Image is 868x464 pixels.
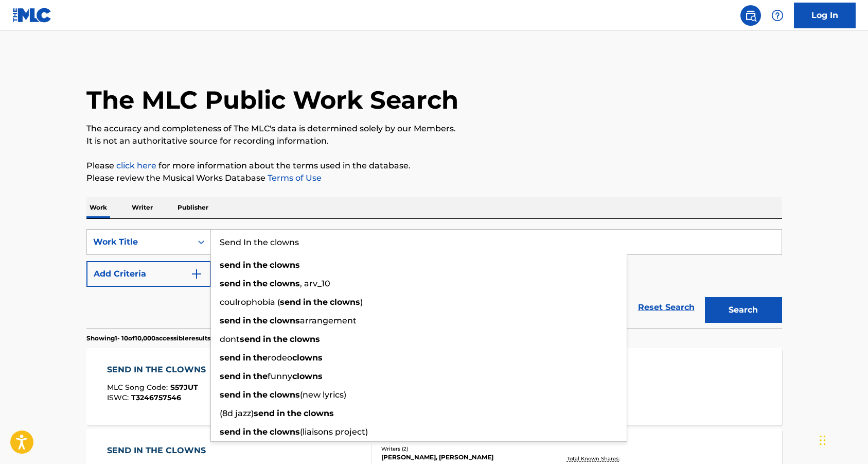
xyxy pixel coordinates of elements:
[107,444,211,457] div: SEND IN THE CLOWNS
[771,9,784,22] img: help
[116,161,156,170] a: click here
[12,8,52,23] img: MLC Logo
[330,297,360,307] strong: clowns
[270,279,300,288] strong: clowns
[273,334,288,344] strong: the
[86,160,782,172] p: Please for more information about the terms used in the database.
[280,297,301,307] strong: send
[93,236,186,248] div: Work Title
[253,427,268,437] strong: the
[304,408,334,418] strong: clowns
[220,279,241,288] strong: send
[86,135,782,147] p: It is not an authoritative source for recording information.
[381,453,537,462] div: [PERSON_NAME], [PERSON_NAME]
[292,371,323,381] strong: clowns
[290,334,320,344] strong: clowns
[220,334,240,344] span: dont
[220,390,241,400] strong: send
[265,173,322,183] a: Terms of Use
[86,348,782,425] a: SEND IN THE CLOWNSMLC Song Code:S57JUTISWC:T3246757546Writers (2)[PERSON_NAME] [PERSON_NAME]Recor...
[220,427,241,437] strong: send
[745,9,757,22] img: search
[253,390,268,400] strong: the
[240,334,261,344] strong: send
[86,229,782,328] form: Search Form
[243,279,251,288] strong: in
[300,427,368,437] span: (liaisons project)
[107,364,211,376] div: SEND IN THE CLOWNS
[243,371,251,381] strong: in
[220,408,254,418] span: (8d jazz)
[263,334,271,344] strong: in
[253,279,268,288] strong: the
[254,408,275,418] strong: send
[220,297,280,307] span: coulrophobia (
[86,334,262,343] p: Showing 1 - 10 of 10,000 accessible results (Total 3,803,494 )
[270,427,300,437] strong: clowns
[270,260,300,270] strong: clowns
[174,197,211,218] p: Publisher
[794,3,856,28] a: Log In
[86,261,211,287] button: Add Criteria
[220,371,241,381] strong: send
[277,408,285,418] strong: in
[820,425,826,456] div: Drag
[243,353,251,363] strong: in
[253,353,268,363] strong: the
[220,260,241,270] strong: send
[129,197,156,218] p: Writer
[287,408,302,418] strong: the
[300,316,357,325] span: arrangement
[292,353,323,363] strong: clowns
[268,371,292,381] span: funny
[740,5,761,26] a: Public Search
[107,383,170,392] span: MLC Song Code :
[190,268,203,280] img: 9d2ae6d4665cec9f34b9.svg
[767,5,788,26] div: Help
[300,390,346,400] span: (new lyrics)
[300,279,330,288] span: , arv_10
[817,415,868,464] iframe: Chat Widget
[220,316,241,325] strong: send
[107,393,131,402] span: ISWC :
[86,84,458,115] h1: The MLC Public Work Search
[243,390,251,400] strong: in
[86,197,110,218] p: Work
[313,297,328,307] strong: the
[243,427,251,437] strong: in
[303,297,311,307] strong: in
[705,297,782,323] button: Search
[360,297,363,307] span: )
[567,455,622,462] p: Total Known Shares:
[86,172,782,184] p: Please review the Musical Works Database
[220,353,241,363] strong: send
[253,316,268,325] strong: the
[243,260,251,270] strong: in
[170,383,198,392] span: S57JUT
[86,123,782,135] p: The accuracy and completeness of The MLC's data is determined solely by our Members.
[381,445,537,453] div: Writers ( 2 )
[253,260,268,270] strong: the
[270,390,300,400] strong: clowns
[268,353,292,363] span: rodeo
[270,316,300,325] strong: clowns
[253,371,268,381] strong: the
[633,296,700,319] a: Reset Search
[131,393,181,402] span: T3246757546
[243,316,251,325] strong: in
